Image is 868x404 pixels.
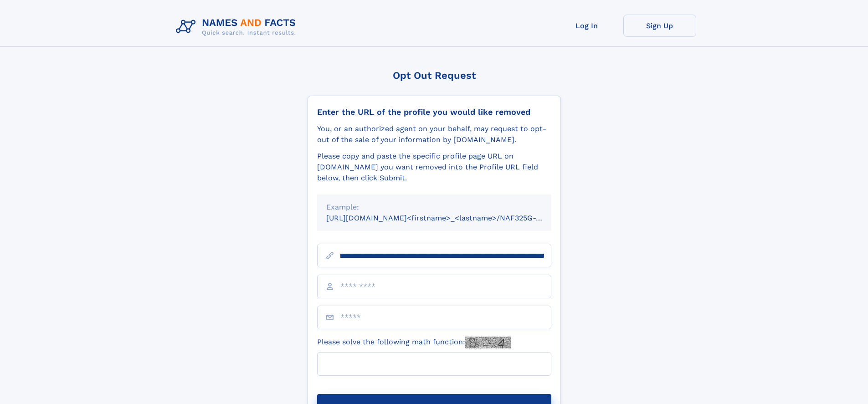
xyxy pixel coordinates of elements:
[317,123,551,145] div: You, or an authorized agent on your behalf, may request to opt-out of the sale of your informatio...
[317,151,551,184] div: Please copy and paste the specific profile page URL on [DOMAIN_NAME] you want removed into the Pr...
[550,15,623,37] a: Log In
[308,70,561,81] div: Opt Out Request
[326,214,569,222] small: [URL][DOMAIN_NAME]<firstname>_<lastname>/NAF325G-xxxxxxxx
[172,15,303,39] img: Logo Names and Facts
[623,15,696,37] a: Sign Up
[326,202,542,213] div: Example:
[317,107,551,117] div: Enter the URL of the profile you would like removed
[317,337,511,348] label: Please solve the following math function:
